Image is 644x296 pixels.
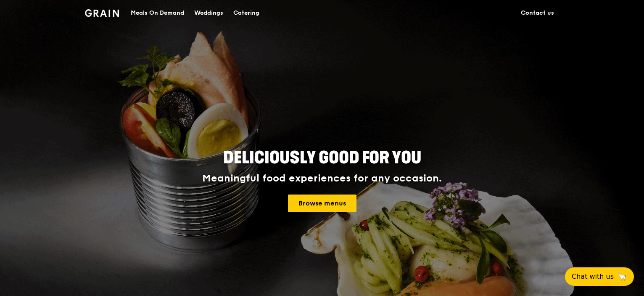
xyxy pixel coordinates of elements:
[194,0,223,26] div: Weddings
[131,0,184,26] div: Meals On Demand
[233,0,259,26] div: Catering
[171,173,473,184] div: Meaningful food experiences for any occasion.
[223,148,421,168] span: Deliciously good for you
[617,272,627,282] span: 🦙
[288,195,356,212] a: Browse menus
[572,272,614,282] span: Chat with us
[189,0,228,26] a: Weddings
[565,267,634,286] button: Chat with us🦙
[228,0,264,26] a: Catering
[516,0,559,26] a: Contact us
[85,9,119,17] img: Grain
